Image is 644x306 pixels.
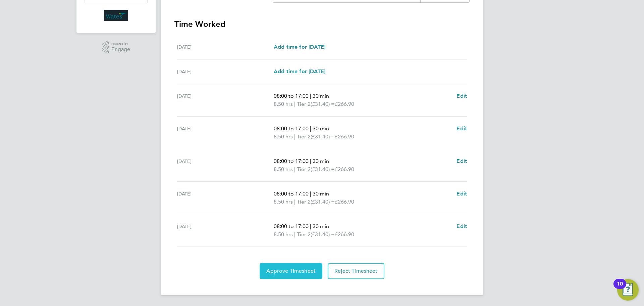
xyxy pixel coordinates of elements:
[85,10,148,21] a: Go to home page
[274,44,325,50] span: Add time for [DATE]
[104,10,128,21] img: wates-logo-retina.png
[297,198,311,206] span: Tier 2
[274,133,293,140] span: 8.50 hrs
[310,125,311,132] span: |
[311,166,335,172] span: (£31.40) =
[313,93,329,99] span: 30 min
[335,133,354,140] span: £266.90
[294,231,296,237] span: |
[274,190,309,197] span: 08:00 to 17:00
[297,133,311,141] span: Tier 2
[102,41,130,54] a: Powered byEngage
[457,190,467,198] a: Edit
[274,199,293,205] span: 8.50 hrs
[266,268,316,274] span: Approve Timesheet
[177,157,274,173] div: [DATE]
[310,190,311,197] span: |
[335,101,354,107] span: £266.90
[457,92,467,100] a: Edit
[294,133,296,140] span: |
[457,125,467,132] span: Edit
[328,263,384,279] button: Reject Timesheet
[311,199,335,205] span: (£31.40) =
[174,19,470,30] h3: Time Worked
[297,100,311,108] span: Tier 2
[294,199,296,205] span: |
[335,199,354,205] span: £266.90
[617,284,623,293] div: 10
[177,190,274,206] div: [DATE]
[310,93,311,99] span: |
[457,158,467,164] span: Edit
[177,222,274,238] div: [DATE]
[111,41,130,47] span: Powered by
[335,166,354,172] span: £266.90
[297,165,311,173] span: Tier 2
[274,125,309,132] span: 08:00 to 17:00
[313,223,329,229] span: 30 min
[260,263,322,279] button: Approve Timesheet
[294,101,296,107] span: |
[313,158,329,164] span: 30 min
[177,43,274,51] div: [DATE]
[617,279,639,301] button: Open Resource Center, 10 new notifications
[457,125,467,133] a: Edit
[177,68,274,76] div: [DATE]
[457,157,467,165] a: Edit
[310,158,311,164] span: |
[274,158,309,164] span: 08:00 to 17:00
[311,101,335,107] span: (£31.40) =
[274,101,293,107] span: 8.50 hrs
[274,231,293,237] span: 8.50 hrs
[111,47,130,52] span: Engage
[274,223,309,229] span: 08:00 to 17:00
[311,133,335,140] span: (£31.40) =
[274,93,309,99] span: 08:00 to 17:00
[313,125,329,132] span: 30 min
[335,231,354,237] span: £266.90
[334,268,378,274] span: Reject Timesheet
[274,166,293,172] span: 8.50 hrs
[297,230,311,238] span: Tier 2
[457,190,467,197] span: Edit
[294,166,296,172] span: |
[177,125,274,141] div: [DATE]
[177,92,274,108] div: [DATE]
[274,68,325,75] span: Add time for [DATE]
[457,223,467,229] span: Edit
[311,231,335,237] span: (£31.40) =
[457,222,467,230] a: Edit
[457,93,467,99] span: Edit
[274,68,325,76] a: Add time for [DATE]
[313,190,329,197] span: 30 min
[274,43,325,51] a: Add time for [DATE]
[310,223,311,229] span: |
